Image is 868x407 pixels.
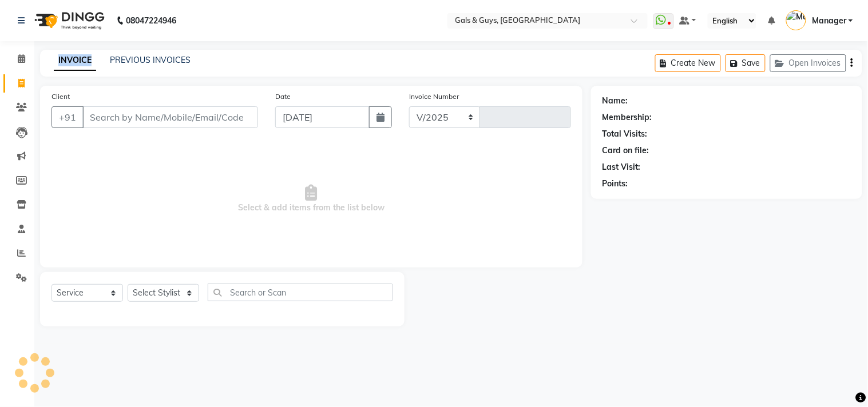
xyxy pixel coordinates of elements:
button: +91 [51,106,84,128]
label: Invoice Number [409,91,459,102]
div: Card on file: [603,145,649,157]
div: Membership: [603,111,652,123]
img: logo [29,5,108,37]
button: Save [726,54,766,72]
div: Points: [603,178,628,190]
button: Open Invoices [770,54,846,72]
div: Name: [603,95,628,107]
span: Select & add items from the list below [51,142,571,256]
a: PREVIOUS INVOICES [110,55,191,65]
a: INVOICE [54,50,96,71]
label: Date [275,91,291,102]
div: Total Visits: [603,128,648,140]
b: 08047224946 [126,5,176,37]
div: Last Visit: [603,161,641,173]
span: Manager [812,15,846,27]
label: Client [51,91,70,102]
input: Search or Scan [208,284,393,301]
img: Manager [786,10,806,30]
input: Search by Name/Mobile/Email/Code [82,106,258,128]
button: Create New [655,54,721,72]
